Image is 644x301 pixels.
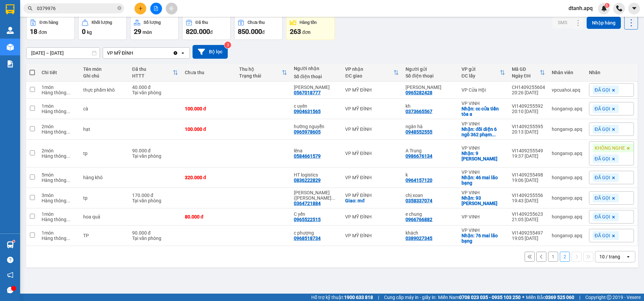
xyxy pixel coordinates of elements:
[384,294,436,301] span: Cung cấp máy in - giấy in:
[406,73,455,79] div: Số điện thoại
[83,233,125,238] div: TP
[78,16,127,40] button: Khối lượng0kg
[595,174,610,181] span: ĐÃ GỌI
[185,70,233,75] div: Chưa thu
[595,214,610,220] span: ĐÃ GỌI
[526,294,574,301] span: Miền Bắc
[42,109,76,114] div: Hàng thông thường
[345,127,399,132] div: VP MỸ ĐÌNH
[13,240,15,242] sup: 1
[132,66,173,72] div: Đã thu
[42,153,76,159] div: Hàng thông thường
[462,151,505,161] div: Nhận: 9 nguyễn biểu
[132,193,178,198] div: 170.000 đ
[3,36,7,69] img: logo
[42,211,76,217] div: 1 món
[345,233,399,238] div: VP MỸ ĐÌNH
[589,70,634,75] div: Nhãn
[135,3,146,14] button: plus
[294,201,321,206] div: 0364721884
[462,195,505,206] div: Nhận: 93 lê xuân đào
[512,103,545,109] div: VI1409255592
[512,178,545,183] div: 19:06 [DATE]
[294,217,321,222] div: 0965522515
[462,73,500,79] div: ĐC lấy
[294,124,339,129] div: hường nguyễn
[83,127,125,132] div: hạt
[66,109,70,114] span: ...
[378,294,379,301] span: |
[345,214,399,219] div: VP MỸ ĐÌNH
[595,106,610,112] span: ĐÃ GỌI
[236,64,290,82] th: Toggle SortBy
[406,230,455,236] div: khách
[39,30,47,35] span: đơn
[294,90,321,95] div: 0567018777
[462,228,505,233] div: VP VINH
[180,50,185,56] svg: open
[406,198,432,203] div: 0358337074
[406,148,455,153] div: A Trung
[438,294,521,301] span: Miền Nam
[406,66,455,72] div: Người gửi
[462,169,505,175] div: VP VINH
[42,172,76,178] div: 5 món
[406,217,432,222] div: 0966766882
[143,30,152,35] span: món
[42,103,76,109] div: 1 món
[130,16,179,40] button: Số lượng29món
[595,156,610,162] span: ĐÃ GỌI
[294,178,321,183] div: 0836222829
[132,153,178,159] div: Tại văn phòng
[345,151,399,156] div: VP MỸ ĐÌNH
[512,236,545,241] div: 19:05 [DATE]
[462,190,505,195] div: VP VINH
[462,106,505,117] div: Nhận: cc cửa tiền tòa a
[508,64,548,82] th: Toggle SortBy
[345,193,399,198] div: VP MỸ ĐÌNH
[628,3,640,14] button: caret-down
[601,5,607,11] img: icon-new-feature
[607,295,611,300] span: copyright
[134,50,135,56] input: Selected VP MỸ ĐÌNH.
[552,195,582,201] div: honganvp.apq
[238,28,262,36] span: 850.000
[7,241,14,248] img: warehouse-icon
[166,3,177,14] button: aim
[552,16,573,29] button: SMS
[7,287,13,293] span: message
[552,233,582,238] div: honganvp.apq
[83,66,125,72] div: Tên món
[512,153,545,159] div: 19:37 [DATE]
[626,254,631,259] svg: open
[302,30,311,35] span: đơn
[512,193,545,198] div: VI1409255556
[552,106,582,111] div: honganvp.apq
[42,124,76,129] div: 2 món
[144,20,161,25] div: Số lượng
[595,87,610,93] span: ĐÃ GỌI
[173,50,178,56] svg: Clear value
[294,85,339,90] div: C HUYỀN
[42,217,76,222] div: Hàng thông thường
[294,190,339,201] div: trần phương(ngọc ánh)
[294,172,339,178] div: HT logistics
[30,28,37,36] span: 18
[66,90,70,95] span: ...
[294,211,339,217] div: C yến
[83,195,125,201] div: tp
[560,252,570,262] button: 2
[462,214,505,219] div: VP VINH
[132,73,173,79] div: HTTT
[83,151,125,156] div: tp
[406,109,432,114] div: 0373665567
[66,236,70,241] span: ...
[345,198,399,203] div: Giao: mđ
[294,153,321,159] div: 0584661579
[462,66,500,72] div: VP gửi
[406,236,432,241] div: 0389027345
[9,5,57,27] strong: CHUYỂN PHÁT NHANH AN PHÚ QUÝ
[406,211,455,217] div: e chung
[132,236,178,241] div: Tại văn phòng
[492,132,496,137] span: ...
